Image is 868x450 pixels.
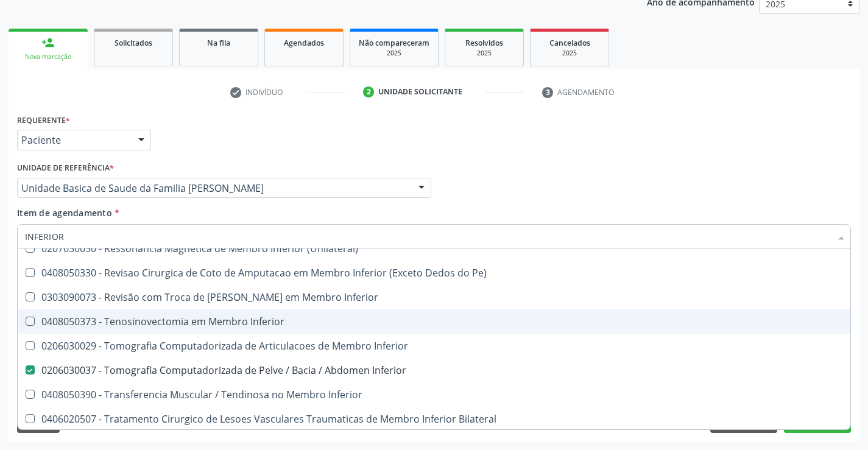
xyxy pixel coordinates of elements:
div: 2025 [359,49,429,58]
span: Paciente [21,134,126,146]
div: 0406020507 - Tratamento Cirurgico de Lesoes Vasculares Traumaticas de Membro Inferior Bilateral [25,414,863,424]
span: Item de agendamento [17,207,112,219]
div: 2025 [539,49,600,58]
input: Buscar por procedimentos [25,224,831,248]
div: 2 [363,86,374,97]
div: 0206030037 - Tomografia Computadorizada de Pelve / Bacia / Abdomen Inferior [25,365,863,375]
div: 0408050390 - Transferencia Muscular / Tendinosa no Membro Inferior [25,390,863,399]
span: Resolvidos [465,38,503,48]
div: 0408050373 - Tenosinovectomia em Membro Inferior [25,317,863,326]
label: Requerente [17,111,70,130]
span: Agendados [284,38,324,48]
span: Na fila [207,38,230,48]
div: person_add [41,36,55,49]
div: 0408050330 - Revisao Cirurgica de Coto de Amputacao em Membro Inferior (Exceto Dedos do Pe) [25,268,863,278]
span: Solicitados [115,38,152,48]
div: 0303090073 - Revisão com Troca de [PERSON_NAME] em Membro Inferior [25,292,863,302]
div: 2025 [454,49,515,58]
label: Unidade de referência [17,159,114,178]
span: Não compareceram [359,38,429,48]
div: Unidade solicitante [378,86,462,97]
span: Unidade Basica de Saude da Familia [PERSON_NAME] [21,182,406,194]
div: 0207030030 - Ressonancia Magnetica de Membro Inferior (Unilateral) [25,244,863,253]
span: Cancelados [549,38,590,48]
div: Nova marcação [17,52,79,62]
div: 0206030029 - Tomografia Computadorizada de Articulacoes de Membro Inferior [25,341,863,351]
